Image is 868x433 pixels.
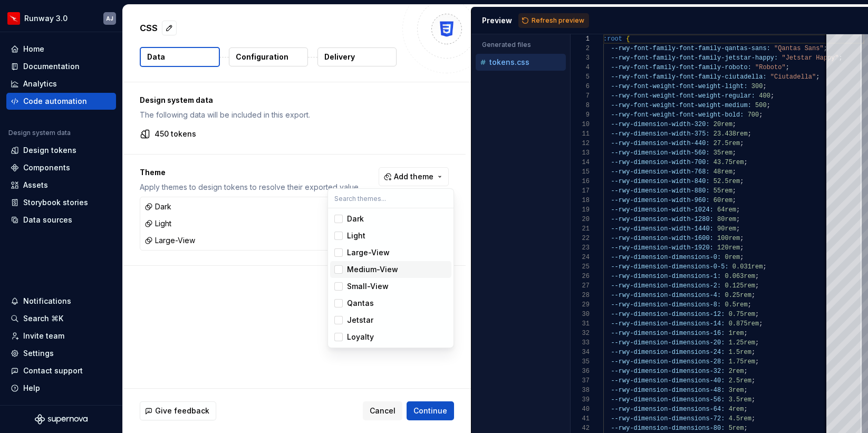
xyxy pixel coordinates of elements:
[347,281,389,292] div: Small-View
[347,247,390,258] div: Large-View
[347,230,365,241] div: Light
[347,298,374,309] div: Qantas
[347,214,364,224] div: Dark
[328,189,454,208] input: Search themes...
[347,332,374,342] div: Loyalty
[347,315,373,325] div: Jetstar
[328,208,454,348] div: Search themes...
[347,264,398,275] div: Medium-View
